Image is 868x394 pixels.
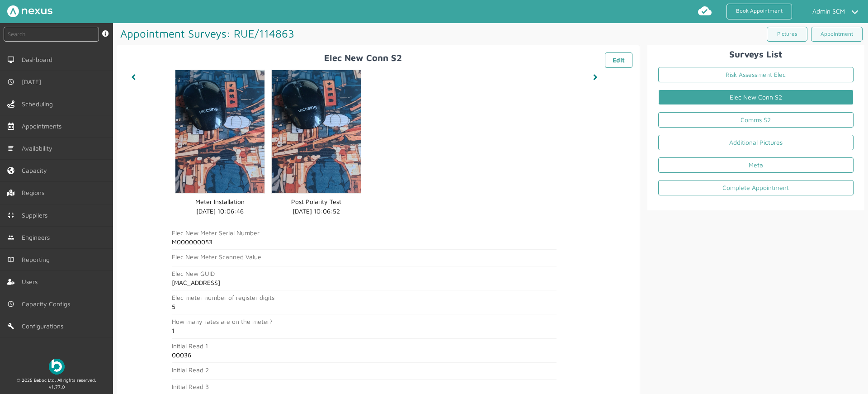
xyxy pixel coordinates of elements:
img: md-list.svg [7,145,14,152]
img: capacity-left-menu.svg [7,167,14,174]
h2: M000000053 [172,238,557,246]
img: regions.left-menu.svg [7,189,14,196]
a: Pictures [767,27,807,42]
a: Meta [658,157,854,173]
input: Search by: Ref, PostCode, MPAN, MPRN, Account, Customer [4,27,99,42]
span: Availability [22,145,56,152]
dd: [DATE] 10:06:52 [272,206,361,216]
a: Appointment [811,27,863,42]
span: Engineers [22,234,53,241]
img: Nexus [7,5,52,17]
h2: Elec New Meter Scanned Value [172,253,557,261]
a: Elec New Conn S2 [658,90,854,105]
span: Capacity Configs [22,300,74,308]
span: Regions [22,189,48,196]
h2: Elec New Conn S2 ️️️ [124,52,632,63]
h2: Elec New GUID [172,270,557,277]
img: md-desktop.svg [7,56,14,63]
span: Reporting [22,256,53,263]
img: md-build.svg [7,323,14,330]
img: Beboc Logo [49,359,65,375]
img: md-cloud-done.svg [698,4,712,18]
img: scheduling-left-menu.svg [7,100,14,108]
dd: [DATE] 10:06:46 [175,206,264,216]
img: elec_new_polarity_test_image.png [272,70,361,193]
h2: How many rates are on the meter? [172,318,557,325]
span: Suppliers [22,212,51,219]
h2: Initial Read 3 [172,383,557,390]
span: Dashboard [22,56,56,63]
a: Edit [605,52,632,68]
img: md-time.svg [7,78,14,85]
h2: Initial Read 2 [172,366,557,374]
h2: 5 [172,303,557,310]
h2: Surveys List [651,49,861,59]
h2: 00036 [172,351,557,359]
h1: Appointment Surveys: RUE/114863 ️️️ [117,23,491,44]
a: Comms S2 [658,112,854,128]
span: Configurations [22,323,67,330]
a: Complete Appointment [658,180,854,195]
span: [DATE] [22,78,45,85]
h2: [MAC_ADDRESS] [172,279,557,286]
dd: Meter Installation [175,197,264,206]
span: Users [22,278,41,285]
dd: Post Polarity Test [272,197,361,206]
img: md-book.svg [7,256,14,263]
a: Book Appointment [726,4,792,19]
img: appointments-left-menu.svg [7,123,14,130]
h2: Elec New Meter Serial Number [172,229,557,237]
img: md-contract.svg [7,212,14,219]
h2: Initial Read 1 [172,342,557,350]
img: elec_new_meter_installation_image.png [175,70,264,193]
img: user-left-menu.svg [7,278,14,285]
img: md-time.svg [7,300,14,308]
span: Capacity [22,167,51,174]
h2: 1 [172,327,557,334]
a: Additional Pictures [658,135,854,150]
h2: Elec meter number of register digits [172,294,557,301]
span: Appointments [22,123,65,130]
img: md-people.svg [7,234,14,241]
span: Scheduling [22,100,57,108]
a: Risk Assessment Elec [658,67,854,82]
